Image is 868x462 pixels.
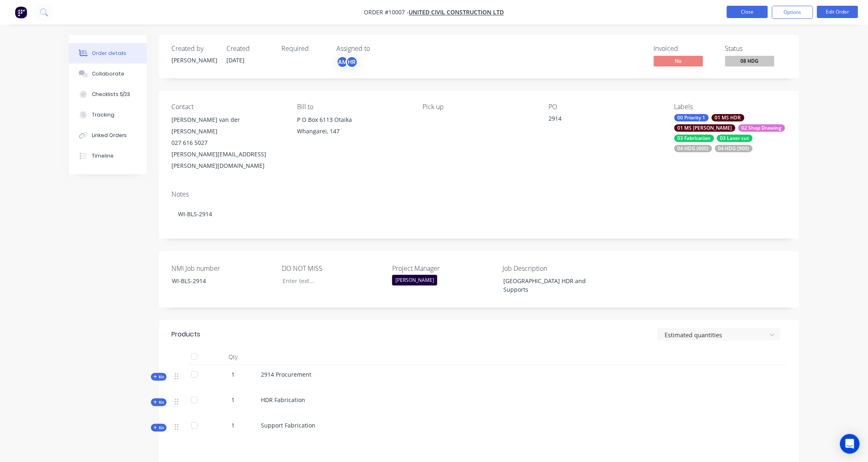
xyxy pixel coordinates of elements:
div: 04 HDG (600) [674,145,712,152]
div: Checklists 5/23 [92,91,130,98]
div: 01 MS [PERSON_NAME] [674,124,736,132]
button: Edit Order [817,6,858,18]
div: 03 Laser cut [717,135,753,142]
span: HDR Fabrication [261,396,305,404]
button: Linked Orders [69,125,147,146]
div: AM [336,56,349,68]
button: Options [772,6,813,19]
div: [PERSON_NAME] [171,56,217,64]
span: Kit [153,425,164,431]
div: Created by [171,45,217,53]
div: Labels [674,103,787,111]
label: Project Manager [392,263,495,273]
div: Contact [171,103,284,111]
div: Collaborate [92,70,124,78]
a: United Civil Construction Ltd [409,9,504,16]
button: Collaborate [69,64,147,84]
div: Timeline [92,152,114,160]
button: Kit [151,424,167,432]
div: Bill to [297,103,409,111]
div: [PERSON_NAME][EMAIL_ADDRESS][PERSON_NAME][DOMAIN_NAME] [171,149,284,172]
div: 027 616 5027 [171,137,284,149]
span: 1 [231,370,235,379]
div: Pick up [423,103,535,111]
div: 00 Priority 1 [674,114,709,121]
div: 01 MS HDR [712,114,745,121]
div: Whangarei, 147 [297,126,409,137]
div: Qty [208,349,258,365]
button: Tracking [69,105,147,125]
div: Linked Orders [92,132,127,139]
span: [DATE] [226,56,244,64]
div: Required [281,45,327,53]
span: 08 HDG [725,56,774,66]
span: Kit [153,374,164,380]
div: [GEOGRAPHIC_DATA] HDR and Supports [497,275,599,295]
button: Checklists 5/23 [69,84,147,105]
div: 03 Fabrication [674,135,714,142]
button: Timeline [69,146,147,166]
div: [PERSON_NAME] van der [PERSON_NAME]027 616 5027[PERSON_NAME][EMAIL_ADDRESS][PERSON_NAME][DOMAIN_N... [171,114,284,172]
div: 04 HDG (900) [715,145,753,152]
div: Order details [92,50,127,57]
span: 1 [231,396,235,404]
button: Order details [69,43,147,64]
img: Factory [15,6,27,18]
div: PO [548,103,661,111]
div: Created [226,45,272,53]
button: Kit [151,373,167,381]
div: [PERSON_NAME] van der [PERSON_NAME] [171,114,284,137]
div: WI-BLS-2914 [171,201,787,226]
span: Support Fabrication [261,421,315,429]
span: Order #10007 - [364,9,409,16]
div: P O Box 6113 Otaika [297,114,409,126]
div: [PERSON_NAME] [392,275,437,286]
label: NMI Job number [171,263,274,273]
div: Notes [171,190,787,198]
span: Kit [153,399,164,405]
div: Assigned to [336,45,418,53]
div: Status [725,45,787,53]
button: AMHR [336,56,358,68]
div: Open Intercom Messenger [840,434,860,454]
div: Tracking [92,111,114,119]
div: WI-BLS-2914 [166,275,268,287]
label: Job Description [503,263,605,273]
div: Invoiced [654,45,715,53]
button: Kit [151,398,167,406]
button: Close [727,6,768,18]
div: HR [346,56,358,68]
span: 2914 Procurement [261,371,311,378]
label: DO NOT MISS [282,263,384,273]
button: 08 HDG [725,56,774,68]
span: 1 [231,421,235,430]
div: 2914 [548,114,651,126]
div: P O Box 6113 OtaikaWhangarei, 147 [297,114,409,140]
div: 02 Shop Drawing [738,124,785,132]
div: Products [171,329,200,339]
span: No [654,56,703,66]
